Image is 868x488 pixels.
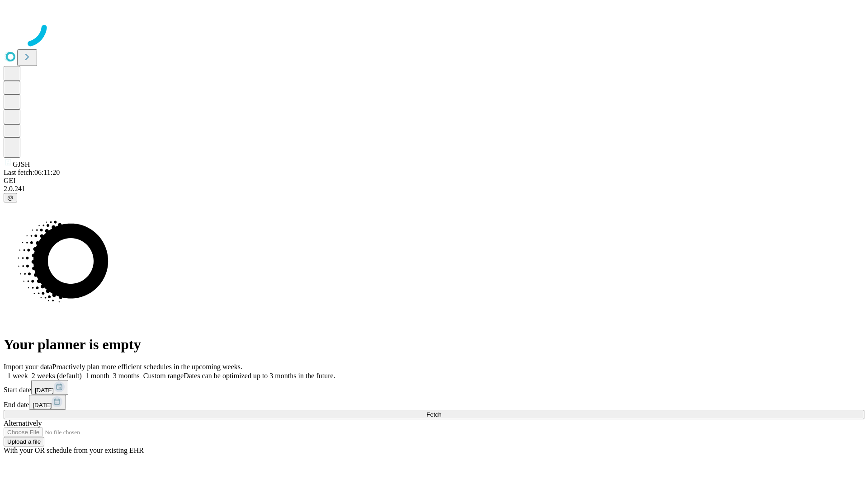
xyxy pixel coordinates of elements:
[7,194,14,201] span: @
[4,419,42,427] span: Alternatively
[4,380,864,395] div: Start date
[4,185,864,193] div: 2.0.241
[4,193,17,202] button: @
[4,437,44,446] button: Upload a file
[4,177,864,185] div: GEI
[31,380,68,395] button: [DATE]
[113,372,140,380] span: 3 months
[184,372,335,380] span: Dates can be optimized up to 3 months in the future.
[7,372,28,380] span: 1 week
[143,372,184,380] span: Custom range
[32,372,82,380] span: 2 weeks (default)
[33,402,52,408] span: [DATE]
[13,160,30,168] span: GJSH
[4,169,60,176] span: Last fetch: 06:11:20
[4,336,864,353] h1: Your planner is empty
[4,363,52,371] span: Import your data
[52,363,242,371] span: Proactively plan more efficient schedules in the upcoming weeks.
[29,395,66,410] button: [DATE]
[4,446,144,454] span: With your OR schedule from your existing EHR
[426,411,441,418] span: Fetch
[4,410,864,419] button: Fetch
[35,387,54,394] span: [DATE]
[85,372,109,380] span: 1 month
[4,395,864,410] div: End date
